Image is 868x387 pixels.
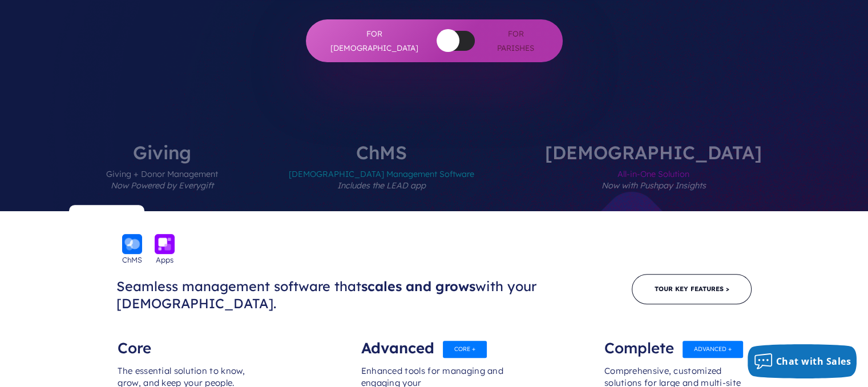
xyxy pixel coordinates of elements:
span: Giving + Donor Management [106,162,218,211]
span: For Parishes [492,27,540,55]
span: scales and grows [361,278,475,295]
label: Giving [72,143,252,211]
span: [DEMOGRAPHIC_DATA] Management Software [289,162,474,211]
div: Advanced [361,331,507,354]
span: For [DEMOGRAPHIC_DATA] [329,27,420,55]
button: Chat with Sales [748,344,857,378]
h3: Seamless management software that with your [DEMOGRAPHIC_DATA]. [116,278,632,313]
span: Apps [156,254,173,265]
a: Tour Key Features > [632,274,752,304]
label: [DEMOGRAPHIC_DATA] [511,143,796,211]
div: Complete [604,331,750,354]
img: icon_chms-bckgrnd-600x600-1.png [122,234,142,254]
label: ChMS [255,143,508,211]
em: Includes the LEAD app [337,180,426,191]
em: Now with Pushpay Insights [601,180,706,191]
span: Chat with Sales [776,355,851,368]
div: Core [118,331,264,354]
span: All-in-One Solution [545,162,762,211]
img: icon_apps-bckgrnd-600x600-1.png [155,234,175,254]
em: Now Powered by Everygift [111,180,213,191]
span: ChMS [122,254,142,265]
